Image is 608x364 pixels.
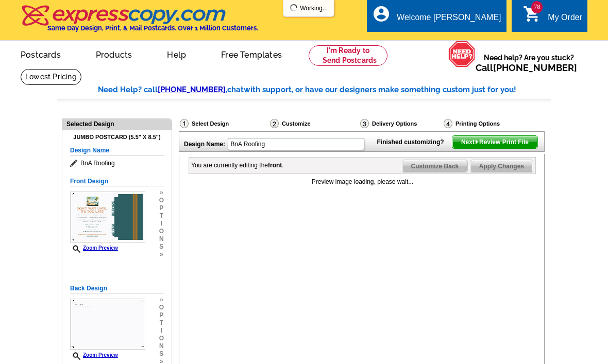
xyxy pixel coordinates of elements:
span: i [159,220,164,228]
b: front [268,162,282,169]
a: Same Day Design, Print, & Mail Postcards. Over 1 Million Customers. [21,12,258,32]
h4: Jumbo Postcard (5.5" x 8.5") [70,134,164,141]
div: Need Help? call , with support, or have our designers make something custom just for you! [98,84,551,96]
h5: Design Name [70,146,164,155]
a: [PHONE_NUMBER] [493,62,577,73]
h5: Back Design [70,284,164,293]
img: Customize [270,119,279,128]
a: 78 shopping_cart My Order [523,11,582,24]
img: Printing Options & Summary [444,119,452,128]
a: Zoom Preview [70,352,118,358]
a: Help [150,42,202,66]
img: button-next-arrow-white.png [475,140,479,144]
a: [PHONE_NUMBER] [158,85,226,94]
span: Customize Back [402,160,468,172]
span: p [159,204,164,212]
span: t [159,212,164,220]
h5: Front Design [70,177,164,186]
span: Need help? Are you stuck? [476,53,582,73]
div: My Order [548,13,582,27]
a: Products [79,42,149,66]
img: help [448,41,476,67]
img: loading... [290,4,298,12]
span: » [159,189,164,197]
h4: Same Day Design, Print, & Mail Postcards. Over 1 Million Customers. [47,24,258,32]
span: n [159,342,164,350]
a: Postcards [4,42,77,66]
span: o [159,197,164,204]
i: shopping_cart [523,5,542,23]
div: Preview image loading, please wait... [189,177,536,186]
div: Customize [269,118,359,131]
span: s [159,350,164,358]
div: Welcome [PERSON_NAME] [397,13,501,27]
i: account_circle [372,5,391,23]
span: Next Review Print File [452,136,537,148]
img: frontsmallthumbnail.jpg [70,192,145,242]
span: n [159,235,164,243]
div: Delivery Options [359,118,443,129]
span: o [159,335,164,342]
img: backsmallthumbnail.jpg [70,299,145,350]
img: Select Design [180,119,189,128]
div: Select Design [179,118,269,131]
span: » [159,296,164,304]
strong: Design Name: [184,141,225,148]
span: i [159,327,164,335]
span: 78 [531,1,543,13]
span: s [159,243,164,251]
div: You are currently editing the . [191,161,284,170]
div: Selected Design [62,119,172,129]
span: Call [476,62,577,73]
strong: Finished customizing? [377,138,450,146]
a: Free Templates [205,42,298,66]
span: o [159,304,164,311]
span: Apply Changes [470,160,533,172]
span: p [159,311,164,319]
div: Printing Options [443,118,534,129]
span: » [159,251,164,258]
img: Delivery Options [360,119,369,128]
a: Zoom Preview [70,245,118,251]
span: t [159,319,164,327]
span: chat [227,85,244,94]
span: BnA Roofing [70,158,164,168]
span: o [159,228,164,235]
